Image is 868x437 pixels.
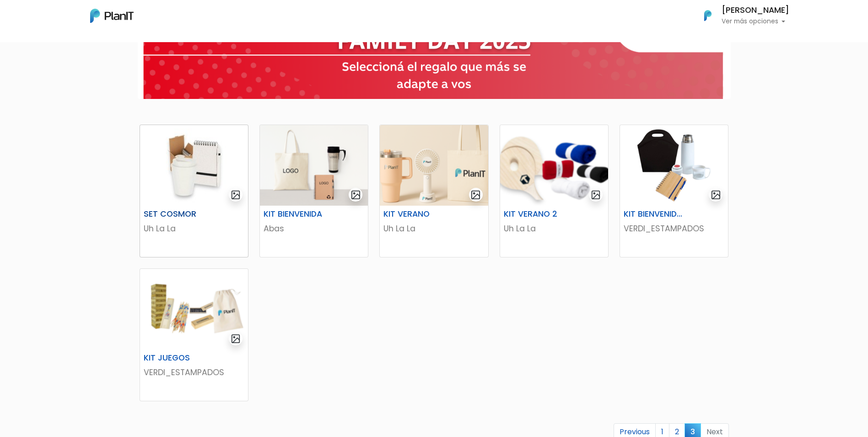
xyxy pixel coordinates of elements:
a: gallery-light KIT VERANO Uh La La [379,125,488,257]
img: PlanIt Logo [90,9,134,23]
img: gallery-light [711,190,721,200]
p: Uh La La [504,223,604,235]
img: gallery-light [470,190,481,200]
a: gallery-light KIT VERANO 2 Uh La La [500,125,609,257]
img: thumb_Captura_de_pantalla_2025-09-04_164953.png [500,125,608,206]
h6: KIT VERANO [378,209,453,219]
img: PlanIt Logo [698,5,718,26]
img: thumb_2000___2000-Photoroom_-_2025-06-27T163443.709.jpg [140,125,248,206]
h6: SET COSMOR [138,209,213,219]
h6: KIT VERANO 2 [498,209,573,219]
p: Uh La La [144,223,244,235]
h6: KIT JUEGOS [138,353,213,363]
img: thumb_ChatGPT_Image_30_jun_2025__12_13_10.png [260,125,368,206]
img: gallery-light [231,190,241,200]
p: VERDI_ESTAMPADOS [624,223,724,235]
img: thumb_ChatGPT_Image_4_sept_2025__22_10_23.png [380,125,488,206]
img: gallery-light [591,190,601,200]
p: Ver más opciones [722,18,789,25]
img: thumb_Captura_de_pantalla_2025-09-04_105435.png [140,269,248,350]
div: ¿Necesitás ayuda? [47,9,132,27]
p: VERDI_ESTAMPADOS [144,366,244,378]
a: gallery-light KIT JUEGOS VERDI_ESTAMPADOS [140,268,248,401]
h6: KIT BIENVENIDA [258,209,333,219]
p: Abas [264,223,364,235]
a: gallery-light KIT BIENVENIDA Abas [259,125,368,257]
a: gallery-light KIT BIENVENIDA 8 VERDI_ESTAMPADOS [620,125,728,257]
img: gallery-light [231,333,241,344]
p: Uh La La [383,223,484,235]
h6: KIT BIENVENIDA 8 [618,209,693,219]
img: gallery-light [350,190,361,200]
a: gallery-light SET COSMOR Uh La La [140,125,248,257]
button: PlanIt Logo [PERSON_NAME] Ver más opciones [692,4,789,27]
h6: [PERSON_NAME] [722,6,789,15]
img: thumb_2000___2000-Photoroom_-_2025-04-07T171610.671.png [620,125,728,206]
